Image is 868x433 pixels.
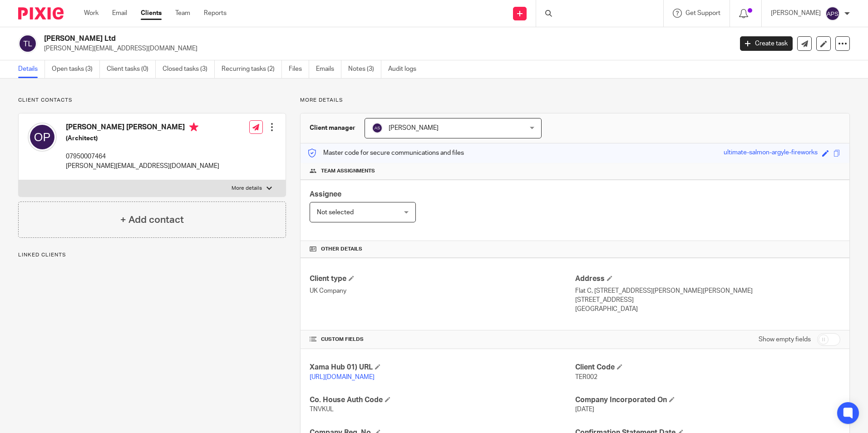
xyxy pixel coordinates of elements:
span: Assignee [310,191,341,198]
p: [PERSON_NAME][EMAIL_ADDRESS][DOMAIN_NAME] [66,162,219,171]
img: Pixie [18,7,64,20]
p: Linked clients [18,251,286,259]
span: [PERSON_NAME] [389,125,439,131]
a: Files [289,60,309,78]
img: svg%3E [372,123,383,133]
p: 07950007464 [66,152,219,161]
h4: Client type [310,274,575,284]
a: Client tasks (0) [107,60,156,78]
p: More details [300,97,850,104]
a: Recurring tasks (2) [222,60,282,78]
h4: Client Code [575,363,840,372]
img: svg%3E [825,6,840,21]
p: [PERSON_NAME][EMAIL_ADDRESS][DOMAIN_NAME] [44,44,726,53]
span: TNVKUL [310,406,334,413]
span: TER002 [575,374,597,380]
h4: Company Incorporated On [575,395,840,405]
div: ultimate-salmon-argyle-fireworks [724,148,818,158]
p: UK Company [310,286,575,295]
h2: [PERSON_NAME] Ltd [44,34,590,44]
a: Audit logs [388,60,423,78]
a: Team [175,9,190,18]
p: Client contacts [18,97,286,104]
a: Email [112,9,127,18]
h3: Client manager [310,123,355,133]
p: Master code for secure communications and files [307,148,464,157]
img: svg%3E [28,123,57,152]
h4: Address [575,274,840,284]
a: Notes (3) [348,60,381,78]
span: [DATE] [575,406,594,413]
a: Clients [141,9,162,18]
h4: Xama Hub 01) URL [310,363,575,372]
p: [PERSON_NAME] [771,9,821,18]
label: Show empty fields [759,335,811,344]
span: Other details [321,246,362,253]
p: Flat C, [STREET_ADDRESS][PERSON_NAME][PERSON_NAME] [575,286,840,295]
h4: + Add contact [120,213,184,227]
i: Primary [189,123,198,132]
h4: Co. House Auth Code [310,395,575,405]
a: [URL][DOMAIN_NAME] [310,374,375,380]
a: Reports [204,9,227,18]
a: Create task [740,36,793,51]
a: Details [18,60,45,78]
p: More details [232,185,262,192]
span: Get Support [686,10,720,16]
h4: [PERSON_NAME] [PERSON_NAME] [66,123,219,134]
a: Open tasks (3) [52,60,100,78]
p: [STREET_ADDRESS] [575,295,840,305]
span: Not selected [317,209,354,216]
p: [GEOGRAPHIC_DATA] [575,305,840,314]
img: svg%3E [18,34,37,53]
span: Team assignments [321,167,375,175]
a: Work [84,9,99,18]
h4: CUSTOM FIELDS [310,336,575,343]
a: Closed tasks (3) [163,60,215,78]
h5: (Architect) [66,134,219,143]
a: Emails [316,60,341,78]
